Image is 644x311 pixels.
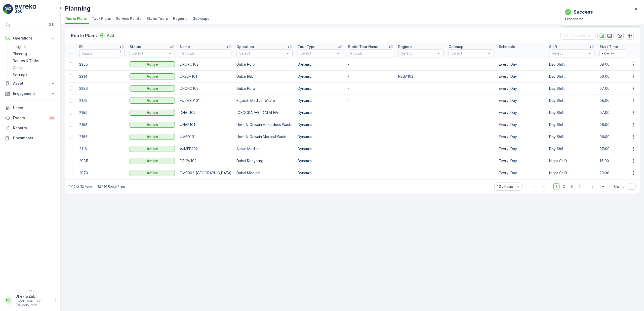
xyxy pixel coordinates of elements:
[13,44,26,49] p: Insights
[116,16,141,21] span: Service Points
[348,158,393,163] p: -
[348,110,393,115] p: -
[4,296,12,304] div: DD
[146,16,168,21] span: Static Tours
[574,9,593,16] p: Success
[499,110,544,115] p: Every Day
[398,74,444,79] p: RELM102
[401,51,436,56] p: Select
[79,122,125,127] p: 2158
[130,61,175,67] button: Active
[298,44,315,49] p: Tour Type
[69,185,93,189] p: 1-10 of 32 items
[236,170,293,175] p: Dubai Medical
[499,134,544,139] p: Every Day
[499,98,544,103] p: Every Day
[571,33,592,38] p: Clear Filters
[499,158,544,163] p: Every Day
[348,98,393,103] p: -
[549,86,594,91] p: Day Shift
[69,74,73,78] div: Toggle Row Selected
[451,51,486,56] p: Select
[98,32,116,38] button: Add
[499,86,544,91] p: Every Day
[236,110,293,115] p: [GEOGRAPHIC_DATA] HAT
[69,123,73,127] div: Toggle Row Selected
[560,32,595,40] button: Clear Filters
[298,146,343,151] p: Dynamic
[79,49,125,57] input: Search
[614,184,625,189] span: Go To
[15,4,36,14] img: logo_light-DOdMpM7g.png
[16,299,52,307] p: [EMAIL_ADDRESS][DOMAIN_NAME]
[130,85,175,92] button: Active
[180,49,231,57] input: Search
[568,183,575,190] span: 3
[348,74,393,79] p: -
[560,183,567,190] span: 2
[634,7,638,12] button: close
[298,134,343,139] p: Dynamic
[180,158,231,163] p: DRCW102
[13,58,39,63] p: Routes & Tasks
[298,62,343,67] p: Dynamic
[499,146,544,151] p: Every Day
[3,133,57,143] a: Documents
[69,135,73,139] div: Toggle Row Selected
[69,99,73,103] div: Toggle Row Selected
[3,294,57,307] button: DDDhekra.Zribi[EMAIL_ADDRESS][DOMAIN_NAME]
[130,158,175,164] button: Active
[239,51,285,56] p: Select
[69,159,73,163] div: Toggle Row Selected
[3,4,13,14] img: logo
[65,5,91,13] p: Planning
[298,74,343,79] p: Dynamic
[147,62,158,67] p: Active
[348,170,393,175] p: -
[130,98,175,104] button: Active
[79,170,125,175] p: 2070
[180,122,231,127] p: UHAZ101
[549,62,594,67] p: Day Shift
[549,110,594,115] p: Day Shift
[69,86,73,91] div: Toggle Row Selected
[3,123,57,133] a: Reports
[147,110,158,115] p: Active
[130,146,175,152] button: Active
[298,86,343,91] p: Dynamic
[449,44,463,49] p: Geomap
[147,98,158,103] p: Active
[79,158,125,163] p: 2085
[549,122,594,127] p: Day Shift
[13,36,47,41] p: Operations
[576,183,583,190] span: 4
[236,122,293,127] p: Umm Al Quwain Hazardous Waste
[499,44,515,49] p: Schedule
[13,105,55,110] p: Users
[147,134,158,139] p: Active
[348,86,393,91] p: -
[79,98,125,103] p: 2179
[236,62,293,67] p: Dubai Roro
[298,122,343,127] p: Dynamic
[180,74,231,79] p: DRELM101
[79,146,125,151] p: 2118
[147,122,158,127] p: Active
[348,62,393,67] p: -
[11,50,57,57] a: Planning
[11,43,57,50] a: Insights
[298,158,343,163] p: Dynamic
[236,44,254,49] p: Operation
[13,91,47,96] p: Engagement
[236,86,293,91] p: Dubai Roro
[11,71,57,78] a: Settings
[50,116,54,120] p: 99
[147,74,158,79] p: Active
[236,134,293,139] p: Umm Al Quwain Medical Waste
[348,49,393,57] input: Search
[236,74,293,79] p: Dubai REL
[348,122,393,127] p: -
[79,110,125,115] p: 2159
[130,170,175,176] button: Active
[3,103,57,113] a: Users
